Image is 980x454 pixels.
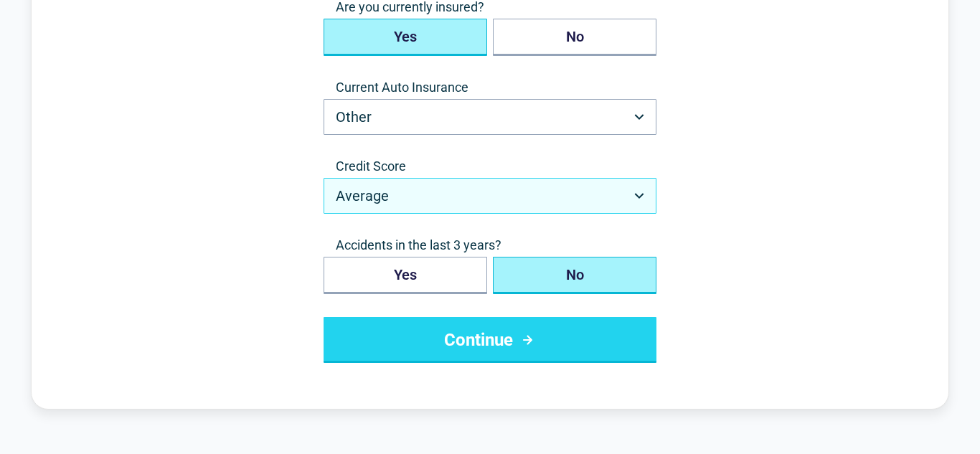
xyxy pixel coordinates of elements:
label: Credit Score [324,158,656,175]
button: Continue [324,317,656,363]
button: Yes [324,257,487,294]
label: Current Auto Insurance [324,79,656,96]
button: Yes [324,19,487,56]
button: No [493,19,656,56]
button: No [493,257,656,294]
span: Accidents in the last 3 years? [324,237,656,254]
